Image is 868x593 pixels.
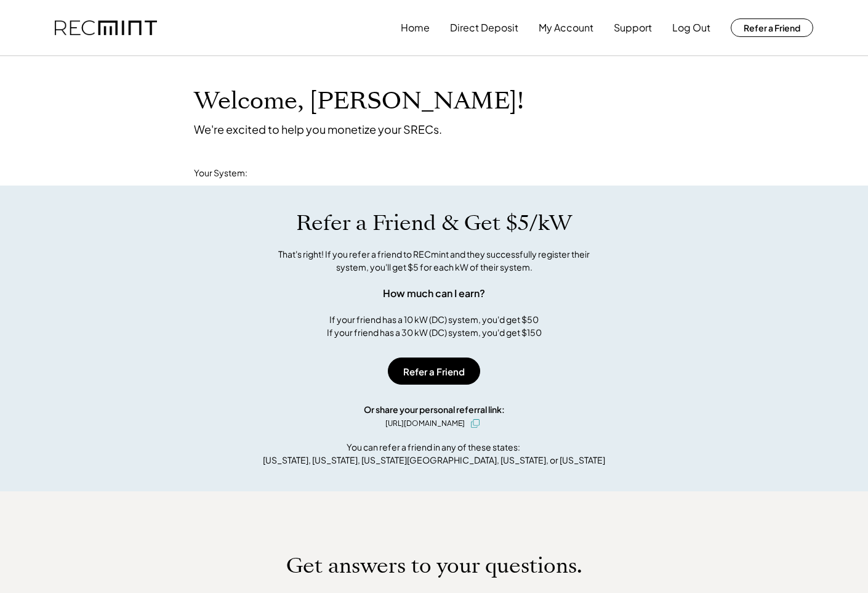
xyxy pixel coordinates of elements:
[385,418,465,429] div: [URL][DOMAIN_NAME]
[286,553,582,579] h1: Get answers to your questions.
[450,15,518,40] button: Direct Deposit
[388,358,480,385] button: Refer a Friend
[263,441,605,467] div: You can refer a friend in any of these states: [US_STATE], [US_STATE], [US_STATE][GEOGRAPHIC_DATA...
[194,87,524,116] h1: Welcome, [PERSON_NAME]!
[383,286,485,301] div: How much can I earn?
[364,403,505,416] div: Or share your personal referral link:
[468,416,483,431] button: click to copy
[401,15,430,40] button: Home
[194,167,247,179] div: Your System:
[614,15,652,40] button: Support
[296,210,572,236] h1: Refer a Friend & Get $5/kW
[194,122,442,136] div: We're excited to help you monetize your SRECs.
[731,18,813,37] button: Refer a Friend
[55,20,157,36] img: recmint-logotype%403x.png
[672,15,710,40] button: Log Out
[327,313,542,339] div: If your friend has a 10 kW (DC) system, you'd get $50 If your friend has a 30 kW (DC) system, you...
[265,248,603,274] div: That's right! If you refer a friend to RECmint and they successfully register their system, you'l...
[539,15,593,40] button: My Account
